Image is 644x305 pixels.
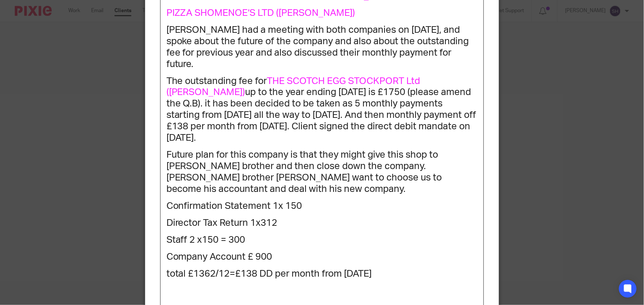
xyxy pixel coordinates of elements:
[166,24,478,70] h1: [PERSON_NAME] had a meeting with both companies on [DATE], and spoke about the future of the comp...
[166,76,423,97] span: THE SCOTCH EGG STOCKPORT Ltd ([PERSON_NAME])
[166,217,478,229] h1: Director Tax Return 1x312
[166,8,355,18] span: PIZZA SHOMENOE‘S LTD ([PERSON_NAME])
[166,76,478,144] h1: The outstanding fee for up to the year ending [DATE] is £1750 (please amend the Q.B). it has been...
[166,268,478,291] h1: total £1362/12=£138 DD per month from [DATE]
[166,149,478,195] h1: Future plan for this company is that they might give this shop to [PERSON_NAME] brother and then ...
[166,200,478,212] h1: Confirmation Statement 1x 150
[166,251,478,263] h1: Company Account £ 900
[166,234,478,246] h1: Staff 2 x150 = 300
